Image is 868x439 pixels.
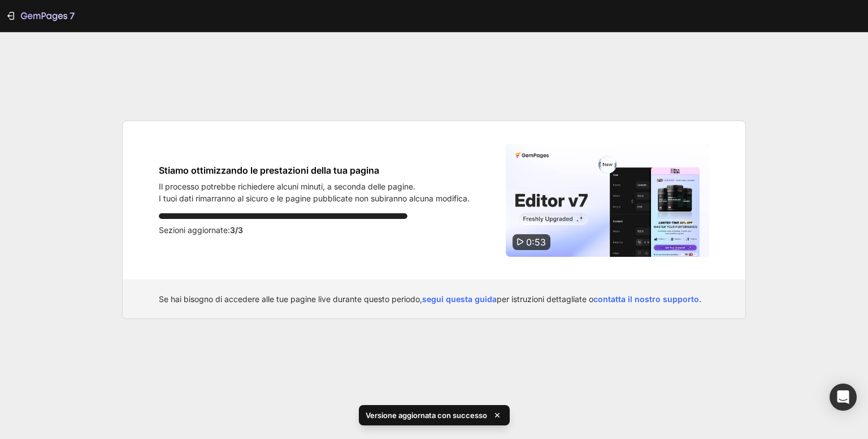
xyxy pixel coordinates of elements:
[830,384,857,411] div: Apri Intercom Messenger
[159,165,379,176] font: Stiamo ottimizzando le prestazioni della tua pagina
[593,294,699,304] font: contatta il nostro supporto
[366,411,487,420] font: Versione aggiornata con successo
[70,10,75,21] font: 7
[159,193,470,203] font: I tuoi dati rimarranno al sicuro e le pagine pubblicate non subiranno alcuna modifica.
[159,294,422,304] font: Se hai bisogno di accedere alle tue pagine live durante questo periodo,
[497,294,593,304] font: per istruzioni dettagliate o
[422,294,497,304] a: segui questa guida
[526,236,546,248] font: 0:53
[699,294,701,304] font: .
[159,225,230,235] font: Sezioni aggiornate:
[230,225,243,235] font: 3/3
[159,182,415,191] font: Il processo potrebbe richiedere alcuni minuti, a seconda delle pagine.
[506,144,709,257] img: Miniatura video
